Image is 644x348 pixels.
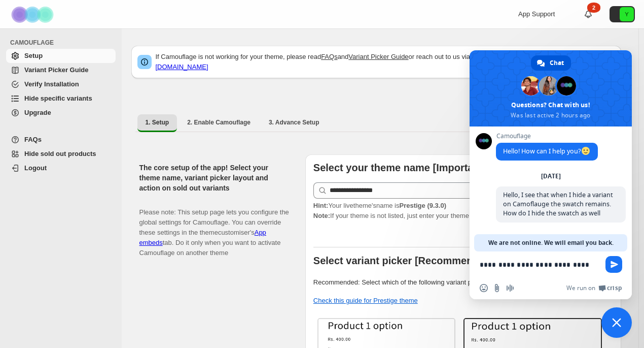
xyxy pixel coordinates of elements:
[24,136,42,143] span: FAQs
[541,173,561,179] div: [DATE]
[313,255,494,266] b: Select variant picker [Recommended]
[488,234,614,251] span: We are not online. We will email you back.
[24,109,51,116] span: Upgrade
[269,118,319,126] span: 3. Advance Setup
[313,212,330,219] strong: Note:
[6,49,116,63] a: Setup
[587,3,600,13] div: 2
[503,191,613,217] span: Hello, I see that when I hide a variant on Camoflauge the swatch remains. How do I hide the swatc...
[139,197,289,258] p: Please note: This setup page lets you configure the global settings for Camouflage. You can overr...
[601,307,632,338] div: Close chat
[139,163,289,193] h2: The core setup of the app! Select your theme name, variant picker layout and action on sold out v...
[313,202,446,209] span: Your live theme's name is
[480,284,488,292] span: Insert an emoji
[156,52,615,72] p: If Camouflage is not working for your theme, please read and or reach out to us via chat or email:
[583,9,593,19] a: 2
[566,284,595,292] span: We run on
[24,80,79,88] span: Verify Installation
[566,284,622,292] a: We run onCrisp
[550,55,564,71] span: Chat
[313,277,613,288] p: Recommended: Select which of the following variant picker styles match your theme.
[6,77,116,91] a: Verify Installation
[321,53,338,60] a: FAQs
[313,162,486,173] b: Select your theme name [Important]
[503,147,591,155] span: Hello! How can I help you?
[6,106,116,120] a: Upgrade
[313,201,613,221] p: If your theme is not listed, just enter your theme name. Check to find your theme name.
[610,6,635,22] button: Avatar with initials Y
[496,133,598,140] span: Camouflage
[531,55,571,71] div: Chat
[399,202,446,209] strong: Prestige (9.3.0)
[24,150,96,157] span: Hide sold out products
[24,66,88,74] span: Variant Picker Guide
[348,53,408,60] a: Variant Picker Guide
[480,260,599,269] textarea: Compose your message...
[625,11,629,17] text: Y
[24,94,92,102] span: Hide specific variants
[10,39,117,47] span: CAMOUFLAGE
[24,52,43,59] span: Setup
[493,284,501,292] span: Send a file
[6,133,116,147] a: FAQs
[607,284,622,292] span: Crisp
[6,161,116,175] a: Logout
[313,297,418,304] a: Check this guide for Prestige theme
[24,164,47,172] span: Logout
[6,147,116,161] a: Hide sold out products
[187,118,251,126] span: 2. Enable Camouflage
[6,63,116,77] a: Variant Picker Guide
[518,10,555,18] span: App Support
[6,91,116,106] a: Hide specific variants
[620,7,634,21] span: Avatar with initials Y
[605,256,622,273] span: Send
[506,284,514,292] span: Audio message
[313,202,329,209] strong: Hint:
[146,118,169,126] span: 1. Setup
[8,1,59,28] img: Camouflage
